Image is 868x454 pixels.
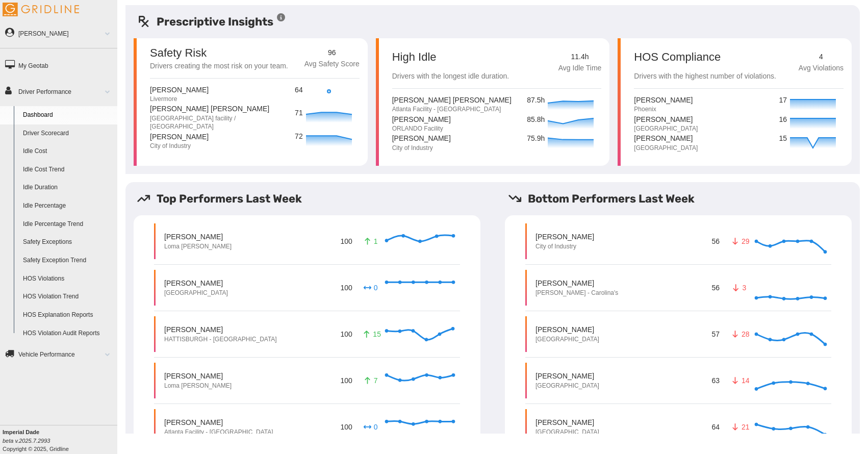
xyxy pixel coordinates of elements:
[392,124,451,133] p: ORLANDO Facility
[164,417,273,427] p: [PERSON_NAME]
[392,133,451,143] p: [PERSON_NAME]
[18,251,117,270] a: Safety Exception Trend
[18,306,117,324] a: HOS Explanation Reports
[18,106,117,124] a: Dashboard
[137,190,489,207] h5: Top Performers Last Week
[18,142,117,161] a: Idle Cost
[295,108,303,119] p: 71
[164,428,273,437] p: Atlanta Facility - [GEOGRAPHIC_DATA]
[731,236,747,246] p: 29
[137,13,286,30] h5: Prescriptive Insights
[339,373,354,387] p: 100
[339,420,354,434] p: 100
[150,114,287,132] p: [GEOGRAPHIC_DATA] facility / [GEOGRAPHIC_DATA]
[535,242,594,251] p: City of Industry
[527,114,545,125] p: 85.8h
[164,335,277,344] p: HATTISBURGH - [GEOGRAPHIC_DATA]
[18,124,117,143] a: Driver Scorecard
[535,335,599,344] p: [GEOGRAPHIC_DATA]
[3,429,39,435] b: Imperial Dade
[535,417,599,427] p: [PERSON_NAME]
[362,422,378,432] p: 0
[535,428,599,437] p: [GEOGRAPHIC_DATA]
[304,59,360,70] p: Avg Safety Score
[392,144,451,153] p: City of Industry
[18,161,117,179] a: Idle Cost Trend
[164,278,228,288] p: [PERSON_NAME]
[634,124,698,133] p: [GEOGRAPHIC_DATA]
[18,288,117,306] a: HOS Violation Trend
[634,52,776,63] p: HOS Compliance
[508,190,860,207] h5: Bottom Performers Last Week
[731,329,747,339] p: 28
[527,95,545,106] p: 87.5h
[164,289,228,297] p: [GEOGRAPHIC_DATA]
[164,371,232,381] p: [PERSON_NAME]
[634,144,698,153] p: [GEOGRAPHIC_DATA]
[779,114,787,125] p: 16
[558,52,602,63] p: 11.4h
[710,373,722,387] p: 63
[18,324,117,343] a: HOS Violation Audit Reports
[362,329,378,339] p: 15
[392,52,509,63] p: High Idle
[535,371,599,381] p: [PERSON_NAME]
[3,428,117,453] div: Copyright © 2025, Gridline
[535,289,618,297] p: [PERSON_NAME] - Carolina's
[362,236,378,246] p: 1
[362,375,378,386] p: 7
[18,270,117,288] a: HOS Violations
[150,104,287,114] p: [PERSON_NAME] [PERSON_NAME]
[535,324,599,335] p: [PERSON_NAME]
[150,61,288,72] p: Drivers creating the most risk on your team.
[710,234,722,248] p: 56
[392,105,512,114] p: Atlanta Facility - [GEOGRAPHIC_DATA]
[339,327,354,341] p: 100
[150,47,207,59] p: Safety Risk
[634,114,698,124] p: [PERSON_NAME]
[799,63,844,74] p: Avg Violations
[18,179,117,197] a: Idle Duration
[799,52,844,63] p: 4
[3,3,79,16] img: Gridline
[634,105,693,114] p: Phoenix
[535,278,618,288] p: [PERSON_NAME]
[710,281,722,294] p: 56
[710,327,722,341] p: 57
[634,95,693,105] p: [PERSON_NAME]
[779,133,787,144] p: 15
[527,133,545,144] p: 75.9h
[731,422,747,432] p: 21
[150,132,209,142] p: [PERSON_NAME]
[18,197,117,215] a: Idle Percentage
[731,283,747,293] p: 3
[150,142,209,150] p: City of Industry
[535,382,599,390] p: [GEOGRAPHIC_DATA]
[634,133,698,143] p: [PERSON_NAME]
[295,131,303,142] p: 72
[164,382,232,390] p: Loma [PERSON_NAME]
[558,63,602,74] p: Avg Idle Time
[392,114,451,124] p: [PERSON_NAME]
[150,95,209,104] p: Livermore
[731,375,747,386] p: 14
[339,234,354,248] p: 100
[18,233,117,251] a: Safety Exceptions
[392,71,509,82] p: Drivers with the longest idle duration.
[392,95,512,105] p: [PERSON_NAME] [PERSON_NAME]
[3,438,50,444] i: beta v.2025.7.2993
[535,232,594,242] p: [PERSON_NAME]
[295,85,303,96] p: 64
[150,85,209,95] p: [PERSON_NAME]
[710,420,722,434] p: 64
[339,281,354,294] p: 100
[164,324,277,335] p: [PERSON_NAME]
[18,215,117,234] a: Idle Percentage Trend
[164,232,232,242] p: [PERSON_NAME]
[164,242,232,251] p: Loma [PERSON_NAME]
[362,283,378,293] p: 0
[304,47,360,59] p: 96
[779,95,787,106] p: 17
[634,71,776,82] p: Drivers with the highest number of violations.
